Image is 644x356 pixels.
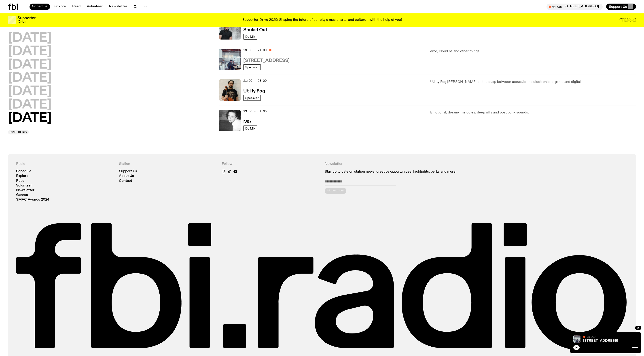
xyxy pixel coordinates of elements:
[243,28,267,32] h3: Souled Out
[243,119,251,124] h3: M5
[245,127,255,130] span: DJ Mix
[430,110,636,115] p: Emotional, dreamy melodies, deep riffs and post punk sounds.
[243,89,265,94] h3: Utility Fog
[547,4,603,10] button: On Air[STREET_ADDRESS]
[119,170,137,173] a: Support Us
[243,79,267,83] span: 21:00 - 23:00
[243,119,251,124] a: M5
[325,162,525,166] h4: Newsletter
[8,130,29,134] button: Jump to now
[16,162,114,166] h4: Radio
[573,335,580,343] img: Pat sits at a dining table with his profile facing the camera. Rhea sits to his left facing the c...
[609,5,627,9] span: Support Us
[583,339,618,343] a: [STREET_ADDRESS]
[245,35,255,38] span: DJ Mix
[243,58,290,63] h3: [STREET_ADDRESS]
[84,4,105,10] a: Volunteer
[243,109,267,113] span: 23:00 - 01:00
[430,79,636,85] p: Utility Fog [PERSON_NAME] on the cusp between acoustic and electronic, organic and digital.
[16,174,28,178] a: Explore
[243,57,290,63] a: [STREET_ADDRESS]
[16,184,32,187] a: Volunteer
[8,99,51,111] button: [DATE]
[70,4,83,10] a: Read
[243,95,261,101] a: Specialist
[219,18,241,40] img: Stephen looks directly at the camera, wearing a black tee, black sunglasses and headphones around...
[8,72,51,84] button: [DATE]
[242,18,402,22] p: Supporter Drive 2025: Shaping the future of our city’s music, arts, and culture - with the help o...
[16,170,31,173] a: Schedule
[10,131,27,133] span: Jump to now
[219,79,241,101] img: Peter holds a cello, wearing a black graphic tee and glasses. He looks directly at the camera aga...
[325,188,346,194] button: Subscribe
[622,20,636,23] span: Remaining
[243,27,267,32] a: Souled Out
[219,110,241,131] img: A black and white photo of Lilly wearing a white blouse and looking up at the camera.
[8,32,51,44] button: [DATE]
[606,4,636,10] button: Support Us
[222,162,319,166] h4: Follow
[119,174,134,178] a: About Us
[243,126,257,131] a: DJ Mix
[243,34,257,40] a: DJ Mix
[106,4,130,10] a: Newsletter
[245,96,259,99] span: Specialist
[243,88,265,94] a: Utility Fog
[8,45,51,58] button: [DATE]
[17,16,35,24] h3: Supporter Drive
[8,59,51,71] button: [DATE]
[587,335,596,338] span: On Air
[8,112,51,125] button: [DATE]
[16,193,28,197] a: Genres
[119,179,132,183] a: Contact
[30,4,50,10] a: Schedule
[16,198,49,201] a: SMAC Awards 2024
[51,4,69,10] a: Explore
[430,49,636,54] p: emo, cloud bs and other things
[119,162,216,166] h4: Station
[243,64,261,70] a: Specialist
[16,179,24,183] a: Read
[219,49,241,70] img: Pat sits at a dining table with his profile facing the camera. Rhea sits to his left facing the c...
[16,189,34,192] a: Newsletter
[325,170,525,174] p: Stay up to date on station news, creative opportunities, highlights, perks and more.
[619,17,636,20] span: 06:04:36:04
[243,48,267,52] span: 19:00 - 21:00
[245,65,259,69] span: Specialist
[8,85,51,98] button: [DATE]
